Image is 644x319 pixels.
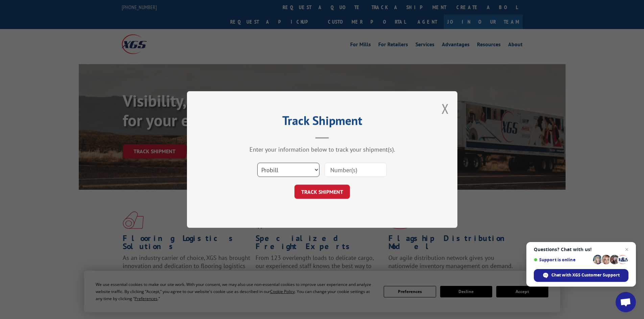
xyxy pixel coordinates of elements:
[534,247,628,252] span: Questions? Chat with us!
[616,292,636,312] div: Open chat
[221,145,424,153] div: Enter your information below to track your shipment(s).
[551,272,620,278] span: Chat with XGS Customer Support
[534,269,628,282] div: Chat with XGS Customer Support
[623,245,631,254] span: Close chat
[294,185,350,199] button: TRACK SHIPMENT
[325,163,387,177] input: Number(s)
[221,116,424,129] h2: Track Shipment
[534,257,591,262] span: Support is online
[442,100,449,117] button: Close modal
